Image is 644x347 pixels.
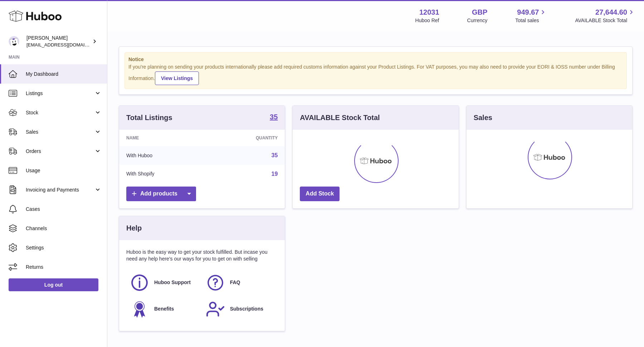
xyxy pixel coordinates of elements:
a: Add Stock [300,187,340,201]
span: Subscriptions [230,306,263,312]
span: Huboo Support [154,279,191,286]
a: Log out [9,278,98,291]
strong: Notice [128,56,623,63]
div: Currency [467,17,488,24]
span: Channels [26,225,102,232]
span: 27,644.60 [595,8,627,17]
a: 19 [272,171,278,177]
h3: Total Listings [126,113,172,123]
span: AVAILABLE Stock Total [575,17,635,24]
td: With Shopify [119,165,209,183]
a: 27,644.60 AVAILABLE Stock Total [575,8,635,24]
a: 949.67 Total sales [515,8,547,24]
a: 35 [270,113,278,122]
div: Huboo Ref [415,17,439,24]
span: Stock [26,109,94,116]
span: Usage [26,167,102,174]
a: Add products [126,187,196,201]
div: If you're planning on sending your products internationally please add required customs informati... [128,64,623,85]
a: FAQ [206,273,274,292]
a: Subscriptions [206,299,274,319]
img: admin@makewellforyou.com [9,36,19,47]
th: Quantity [209,130,285,146]
span: Returns [26,264,102,271]
strong: 35 [270,113,278,120]
span: Total sales [515,17,547,24]
span: Cases [26,206,102,213]
a: Benefits [130,299,199,319]
a: View Listings [155,71,199,85]
span: Orders [26,148,94,155]
div: [PERSON_NAME] [26,35,91,48]
span: My Dashboard [26,71,102,78]
h3: Help [126,223,142,233]
h3: Sales [474,113,492,123]
span: [EMAIL_ADDRESS][DOMAIN_NAME] [26,42,105,48]
span: Invoicing and Payments [26,187,94,193]
strong: GBP [472,8,487,17]
span: Settings [26,244,102,251]
span: FAQ [230,279,240,286]
span: Listings [26,90,94,97]
span: Sales [26,129,94,135]
td: With Huboo [119,146,209,165]
span: Benefits [154,306,174,312]
a: Huboo Support [130,273,199,292]
strong: 12031 [419,8,439,17]
h3: AVAILABLE Stock Total [300,113,380,123]
a: 35 [272,152,278,158]
th: Name [119,130,209,146]
span: 949.67 [517,8,539,17]
p: Huboo is the easy way to get your stock fulfilled. But incase you need any help here's our ways f... [126,249,278,262]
